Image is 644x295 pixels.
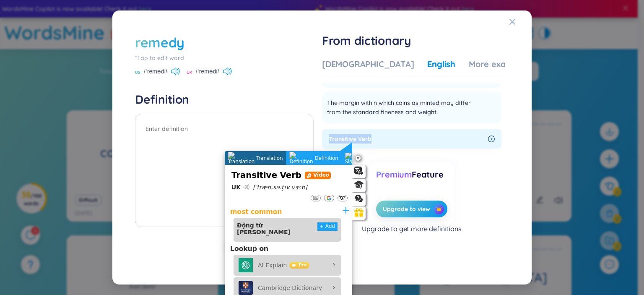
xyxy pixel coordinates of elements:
[469,58,530,70] div: More examples
[322,33,505,48] h1: From dictionary
[327,98,486,117] span: The margin within which coins as minted may differ from the standard fineness and weight.
[427,58,455,70] div: English
[135,53,314,63] div: *Tap to edit word
[329,134,485,144] span: transitive verb
[509,10,532,33] button: Close
[488,136,495,142] span: right-circle
[436,206,442,212] img: crown icon
[362,224,461,233] p: Upgrade to get more definitions
[135,69,140,76] span: US
[196,67,219,76] span: /ˈremədi/
[322,58,414,70] div: [DEMOGRAPHIC_DATA]
[135,33,184,52] div: remedy
[187,69,192,76] span: UK
[135,92,314,107] h4: Definition
[383,205,430,213] span: Upgrade to view
[144,67,167,76] span: /ˈremədi/
[376,169,412,180] span: Premium
[376,169,447,180] div: Feature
